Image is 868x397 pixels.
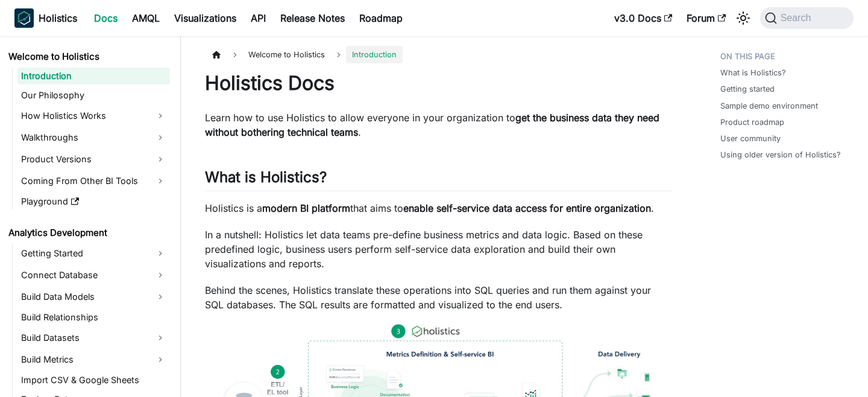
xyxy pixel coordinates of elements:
a: Playground [17,193,170,210]
a: AMQL [125,8,167,28]
a: Build Relationships [17,309,170,326]
a: v3.0 Docs [607,8,679,28]
button: Search (Command+K) [760,7,854,29]
button: Switch between dark and light mode (currently system mode) [734,8,753,28]
a: How Holistics Works [17,106,170,125]
a: Welcome to Holistics [5,48,170,65]
a: Walkthroughs [17,128,170,147]
img: Holistics [14,8,34,28]
a: Product roadmap [720,116,784,128]
p: Learn how to use Holistics to allow everyone in your organization to . [205,110,672,139]
span: Search [777,13,819,24]
a: Getting Started [17,244,170,263]
a: What is Holistics? [720,67,786,78]
b: Holistics [39,11,77,25]
a: Home page [205,46,228,63]
p: In a nutshell: Holistics let data teams pre-define business metrics and data logic. Based on thes... [205,227,672,271]
a: User community [720,133,781,144]
h2: What is Holistics? [205,168,672,191]
h1: Holistics Docs [205,71,672,95]
a: Our Philosophy [17,87,170,104]
a: Coming From Other BI Tools [17,171,170,191]
a: Build Metrics [17,350,170,369]
a: Forum [679,8,733,28]
a: Sample demo environment [720,100,818,112]
strong: enable self-service data access for entire organization [403,202,651,214]
a: Build Data Models [17,287,170,306]
a: Docs [87,8,125,28]
a: Visualizations [167,8,244,28]
a: Using older version of Holistics? [720,149,841,160]
p: Holistics is a that aims to . [205,201,672,215]
a: Connect Database [17,265,170,285]
a: Import CSV & Google Sheets [17,372,170,389]
a: Roadmap [352,8,410,28]
a: Product Versions [17,150,170,169]
strong: modern BI platform [262,202,350,214]
span: Introduction [346,46,403,63]
a: API [244,8,273,28]
a: Release Notes [273,8,352,28]
a: Build Datasets [17,328,170,348]
a: HolisticsHolisticsHolistics [14,8,77,28]
p: Behind the scenes, Holistics translate these operations into SQL queries and run them against you... [205,283,672,312]
nav: Breadcrumbs [205,46,672,63]
a: Analytics Development [5,224,170,241]
a: Getting started [720,83,775,95]
span: Welcome to Holistics [242,46,331,63]
a: Introduction [17,68,170,84]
